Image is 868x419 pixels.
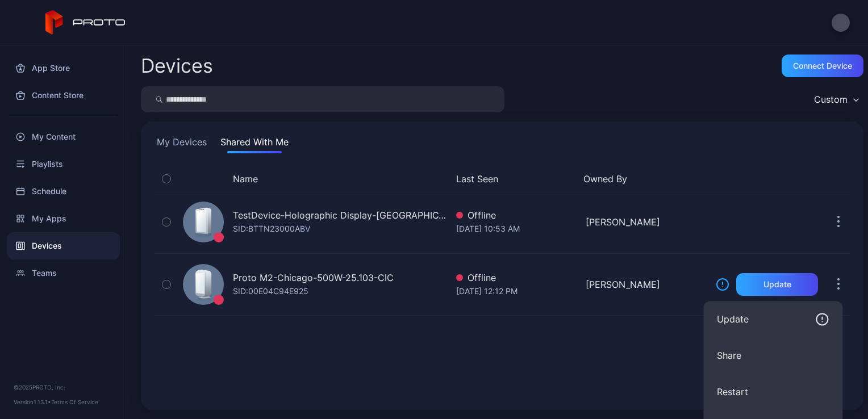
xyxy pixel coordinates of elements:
div: [DATE] 12:12 PM [456,284,577,298]
button: Share [703,337,842,374]
button: Connect device [782,55,863,77]
button: My Devices [155,135,209,153]
div: [PERSON_NAME] [586,278,707,291]
button: Custom [808,86,863,112]
div: Options [827,172,850,186]
div: [DATE] 10:53 AM [456,222,577,236]
div: Update Device [711,172,813,186]
div: SID: 00E04C94E925 [233,284,308,298]
button: Update [736,273,818,296]
a: My Content [7,123,120,150]
button: Owned By [583,172,702,186]
div: Update [717,312,749,326]
div: © 2025 PROTO, Inc. [14,383,113,392]
div: Update [763,280,791,289]
div: Offline [456,271,577,284]
div: Offline [456,208,577,222]
h2: Devices [141,56,213,76]
div: Connect device [793,61,852,70]
button: Shared With Me [218,135,291,153]
div: SID: BTTN23000ABV [233,222,310,236]
a: Schedule [7,178,120,205]
div: TestDevice-Holographic Display-[GEOGRAPHIC_DATA]-500West-Showcase [233,208,447,222]
button: Name [233,172,258,186]
a: Terms Of Service [51,399,98,405]
button: Update [703,301,842,337]
a: My Apps [7,205,120,232]
a: Content Store [7,82,120,109]
a: Devices [7,232,120,259]
button: Restart [703,374,842,410]
button: Last Seen [456,172,575,186]
div: [PERSON_NAME] [586,215,707,229]
div: Custom [814,94,848,105]
a: App Store [7,55,120,82]
a: Playlists [7,150,120,178]
span: Version 1.13.1 • [14,399,51,405]
div: Proto M2-Chicago-500W-25.103-CIC [233,271,394,284]
a: Teams [7,259,120,287]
